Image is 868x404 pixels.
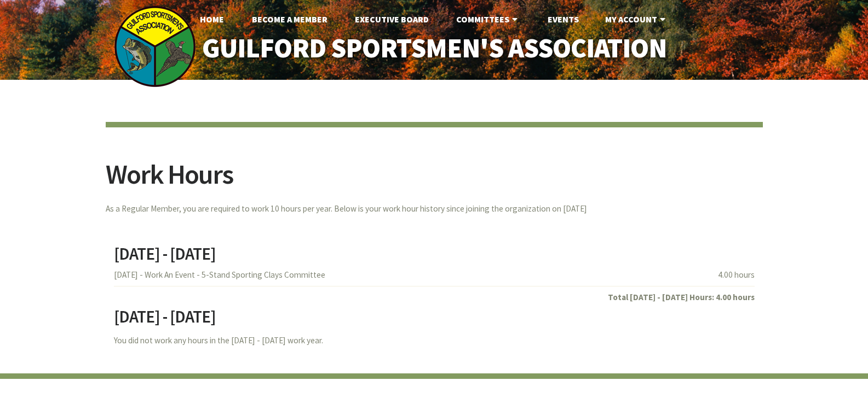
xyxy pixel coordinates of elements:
a: Guilford Sportsmen's Association [179,25,689,72]
span: 4.00 hours [718,271,755,279]
a: Executive Board [346,8,438,30]
a: My Account [596,8,677,30]
a: Committees [447,8,529,30]
b: Total [DATE] - [DATE] Hours: 4.00 hours [608,292,755,302]
p: You did not work any hours in the [DATE] - [DATE] work year. [114,333,755,348]
a: Events [539,8,588,30]
p: As a Regular Member, you are required to work 10 hours per year. Below is your work hour history ... [106,202,763,216]
a: Become A Member [243,8,336,30]
h2: [DATE] - [DATE] [114,308,755,333]
h2: Work Hours [106,161,763,202]
h2: [DATE] - [DATE] [114,245,755,271]
a: Home [191,8,233,30]
li: [DATE] - Work An Event - 5-Stand Sporting Clays Committee [114,271,755,286]
img: logo_sm.png [114,5,196,87]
